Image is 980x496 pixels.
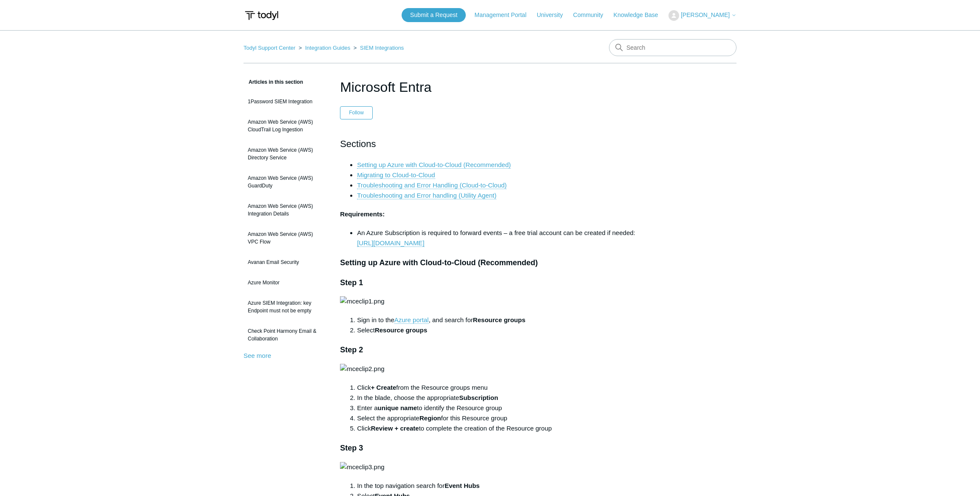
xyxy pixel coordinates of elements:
[357,171,435,179] a: Migrating to Cloud-to-Cloud
[244,198,327,222] a: Amazon Web Service (AWS) Integration Details
[340,277,640,289] h3: Step 1
[244,254,327,270] a: Avanan Email Security
[360,45,404,51] a: SIEM Integrations
[419,414,441,422] strong: Region
[297,45,352,51] li: Integration Guides
[668,10,736,21] button: [PERSON_NAME]
[340,442,640,454] h3: Step 3
[244,94,327,110] a: 1Password SIEM Integration
[340,364,384,374] img: mceclip2.png
[340,210,385,218] strong: Requirements:
[244,114,327,138] a: Amazon Web Service (AWS) CloudTrail Log Ingestion
[352,45,404,51] li: SIEM Integrations
[340,344,640,356] h3: Step 2
[681,11,730,18] span: [PERSON_NAME]
[357,192,496,199] a: Troubleshooting and Error handling (Utility Agent)
[614,11,667,20] a: Knowledge Base
[244,226,327,250] a: Amazon Web Service (AWS) VPC Flow
[475,11,535,20] a: Management Portal
[357,315,640,325] li: Sign in to the , and search for
[357,161,511,169] a: Setting up Azure with Cloud-to-Cloud (Recommended)
[394,316,429,324] a: Azure portal
[445,482,480,489] strong: Event Hubs
[609,39,736,56] input: Search
[357,423,640,434] li: Click to complete the creation of the Resource group
[357,481,640,491] li: In the top navigation search for
[340,462,384,472] img: mceclip3.png
[244,45,297,51] li: Todyl Support Center
[357,393,640,403] li: In the blade, choose the appropriate
[357,228,640,248] li: An Azure Subscription is required to forward events – a free trial account can be created if needed:
[537,11,571,20] a: University
[340,106,373,119] button: Follow Article
[402,8,466,22] a: Submit a Request
[244,8,280,23] img: Todyl Support Center Help Center home page
[244,323,327,347] a: Check Point Harmony Email & Collaboration
[459,394,498,401] strong: Subscription
[371,425,419,432] strong: Review + create
[357,413,640,423] li: Select the appropriate for this Resource group
[244,295,327,319] a: Azure SIEM Integration: key Endpoint must not be empty
[357,403,640,413] li: Enter a to identify the Resource group
[340,136,640,151] h2: Sections
[378,404,417,411] strong: unique name
[357,239,424,247] a: [URL][DOMAIN_NAME]
[375,326,427,334] strong: Resource groups
[244,352,271,359] a: See more
[244,45,295,51] a: Todyl Support Center
[573,11,612,20] a: Community
[244,142,327,166] a: Amazon Web Service (AWS) Directory Service
[357,325,640,335] li: Select
[357,181,507,189] a: Troubleshooting and Error Handling (Cloud-to-Cloud)
[305,45,350,51] a: Integration Guides
[340,257,640,269] h3: Setting up Azure with Cloud-to-Cloud (Recommended)
[473,316,525,323] strong: Resource groups
[340,296,384,306] img: mceclip1.png
[371,384,397,391] strong: + Create
[244,275,327,291] a: Azure Monitor
[340,77,640,97] h1: Microsoft Entra
[244,79,303,85] span: Articles in this section
[244,170,327,194] a: Amazon Web Service (AWS) GuardDuty
[357,383,640,393] li: Click from the Resource groups menu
